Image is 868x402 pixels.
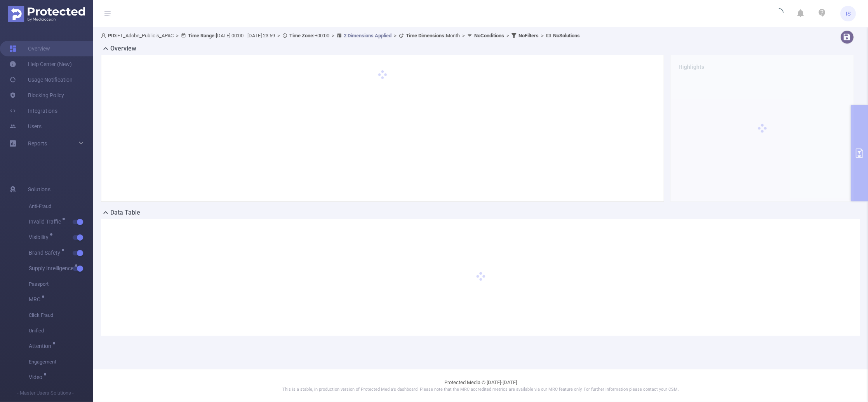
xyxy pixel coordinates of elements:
[29,308,93,323] span: Click Fraud
[774,8,784,19] i: icon: loading
[329,33,337,38] span: >
[29,297,43,302] span: MRC
[504,33,511,38] span: >
[474,33,504,38] b: No Conditions
[553,33,580,38] b: No Solutions
[101,33,108,38] i: icon: user
[101,33,580,38] span: FT_Adobe_Publicis_APAC [DATE] 00:00 - [DATE] 23:59 +00:00
[29,374,45,380] span: Video
[108,33,117,38] b: PID:
[29,343,54,349] span: Attention
[9,87,64,103] a: Blocking Policy
[289,33,315,38] b: Time Zone:
[29,234,51,240] span: Visibility
[460,33,467,38] span: >
[174,33,181,38] span: >
[28,140,47,147] span: Reports
[29,354,93,370] span: Engagement
[93,369,868,402] footer: Protected Media © [DATE]-[DATE]
[28,136,47,151] a: Reports
[29,323,93,339] span: Unified
[344,33,391,38] u: 2 Dimensions Applied
[29,219,64,224] span: Invalid Traffic
[110,44,136,53] h2: Overview
[29,266,76,271] span: Supply Intelligence
[29,199,93,214] span: Anti-Fraud
[29,250,63,255] span: Brand Safety
[9,56,72,72] a: Help Center (New)
[846,6,851,21] span: IS
[539,33,546,38] span: >
[391,33,399,38] span: >
[110,208,140,217] h2: Data Table
[9,72,73,87] a: Usage Notification
[28,182,50,197] span: Solutions
[406,33,460,38] span: Month
[113,386,849,393] p: This is a stable, in production version of Protected Media's dashboard. Please note that the MRC ...
[275,33,282,38] span: >
[188,33,216,38] b: Time Range:
[9,103,57,119] a: Integrations
[29,276,93,292] span: Passport
[8,6,85,22] img: Protected Media
[406,33,446,38] b: Time Dimensions :
[9,41,50,56] a: Overview
[9,119,42,134] a: Users
[518,33,539,38] b: No Filters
